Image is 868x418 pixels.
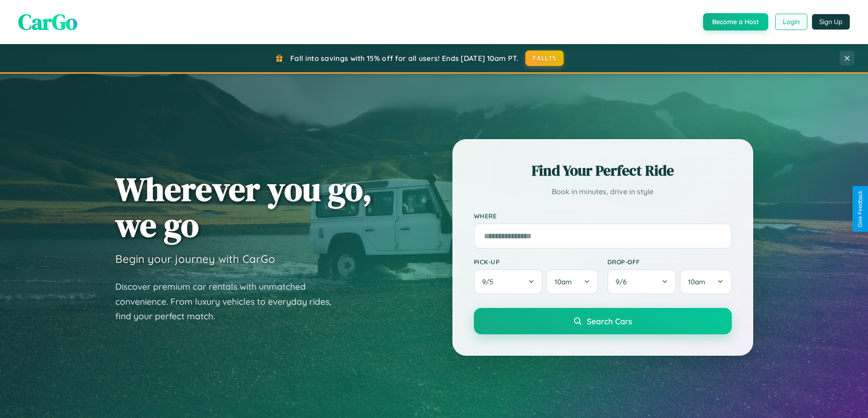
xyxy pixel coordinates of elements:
[607,269,677,294] button: 9/6
[546,269,598,294] button: 10am
[555,277,572,286] span: 10am
[474,269,543,294] button: 9/5
[115,279,343,324] p: Discover premium car rentals with unmatched convenience. From luxury vehicles to everyday rides, ...
[587,316,632,326] span: Search Cars
[688,277,705,286] span: 10am
[775,14,807,30] button: Login
[812,14,850,30] button: Sign Up
[115,252,275,266] h3: Begin your journey with CarGo
[616,277,631,286] span: 9 / 6
[857,191,863,227] div: Give Feedback
[18,7,77,37] span: CarGo
[474,212,732,220] label: Where
[474,185,732,198] p: Book in minutes, drive in style
[290,54,519,63] span: Fall into savings with 15% off for all users! Ends [DATE] 10am PT.
[115,171,372,243] h1: Wherever you go, we go
[607,258,732,266] label: Drop-off
[474,258,598,266] label: Pick-up
[474,308,732,334] button: Search Cars
[474,161,732,181] h2: Find Your Perfect Ride
[525,50,564,66] button: FALL15
[703,13,768,30] button: Become a Host
[680,269,731,294] button: 10am
[482,277,498,286] span: 9 / 5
